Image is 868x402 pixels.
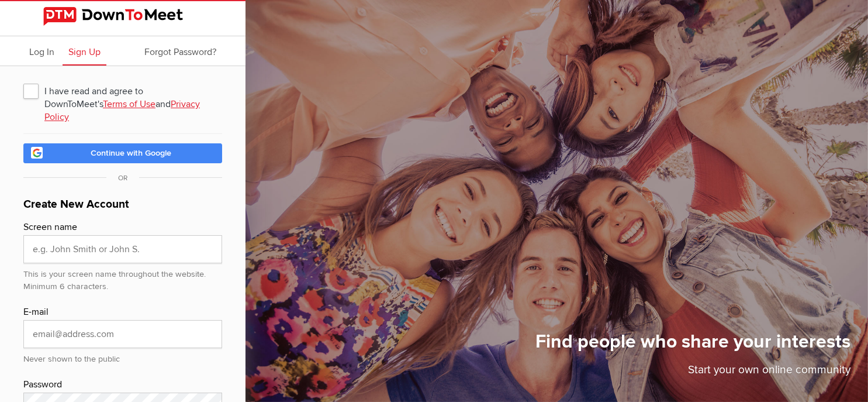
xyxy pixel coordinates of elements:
p: Start your own online community [535,362,850,384]
div: This is your screen name throughout the website. Minimum 6 characters. [23,263,222,293]
input: e.g. John Smith or John S. [23,235,222,263]
span: Forgot Password? [144,46,216,58]
h1: Create New Account [23,196,222,220]
span: OR [106,174,139,183]
span: Continue with Google [91,148,171,158]
div: E-mail [23,305,222,320]
span: Sign Up [68,46,101,58]
a: Forgot Password? [139,36,222,66]
span: Log In [29,46,54,58]
span: I have read and agree to DownToMeet's and [23,80,222,101]
img: DownToMeet [43,7,202,26]
div: Never shown to the public [23,348,222,366]
div: Screen name [23,220,222,235]
a: Continue with Google [23,143,222,163]
div: Password [23,377,222,393]
a: Log In [23,36,60,66]
h1: Find people who share your interests [535,330,850,362]
a: Sign Up [63,36,106,66]
a: Terms of Use [103,98,155,110]
input: email@address.com [23,320,222,348]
